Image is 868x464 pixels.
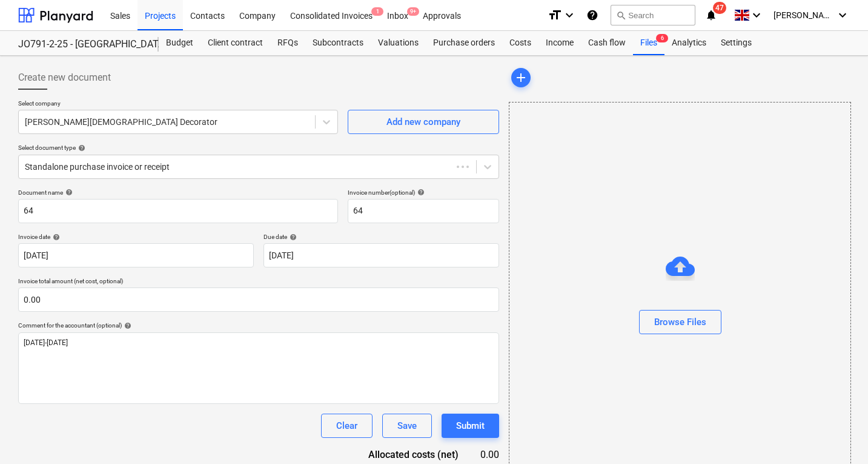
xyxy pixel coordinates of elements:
[342,448,478,462] div: Allocated costs (net)
[321,414,373,438] button: Clear
[382,414,432,438] button: Save
[18,233,254,241] div: Invoice date
[538,31,581,55] a: Income
[24,338,68,347] span: [DATE]-[DATE]
[371,7,383,16] span: 1
[774,10,834,20] span: [PERSON_NAME]
[502,31,538,55] a: Costs
[581,31,633,55] a: Cash flow
[18,189,338,197] div: Document name
[287,234,297,241] span: help
[305,31,371,55] a: Subcontracts
[456,418,485,434] div: Submit
[263,233,499,241] div: Due date
[548,8,562,22] i: format_size
[749,8,764,22] i: keyboard_arrow_down
[200,31,270,55] a: Client contract
[514,70,528,85] span: add
[633,31,664,55] a: Files6
[664,31,714,55] a: Analytics
[18,70,111,85] span: Create new document
[76,144,85,152] span: help
[159,31,200,55] a: Budget
[348,189,499,197] div: Invoice number (optional)
[639,310,721,334] button: Browse Files
[18,287,499,312] input: Invoice total amount (net cost, optional)
[654,314,706,330] div: Browse Files
[714,31,759,55] a: Settings
[705,8,717,22] i: notifications
[336,418,357,434] div: Clear
[397,418,417,434] div: Save
[415,189,425,196] span: help
[713,2,726,14] span: 47
[611,5,695,25] button: Search
[18,99,338,110] p: Select company
[348,199,499,223] input: Invoice number
[18,321,499,329] div: Comment for the accountant (optional)
[63,189,73,196] span: help
[478,448,499,462] div: 0.00
[18,38,144,51] div: JO791-2-25 - [GEOGRAPHIC_DATA] [GEOGRAPHIC_DATA]
[18,243,254,267] input: Invoice date not specified
[386,114,460,130] div: Add new company
[656,34,668,42] span: 6
[426,31,502,55] a: Purchase orders
[371,31,426,55] a: Valuations
[835,8,850,22] i: keyboard_arrow_down
[562,8,577,22] i: keyboard_arrow_down
[50,234,60,241] span: help
[122,322,131,329] span: help
[633,31,664,55] div: Files
[442,414,499,438] button: Submit
[18,277,499,287] p: Invoice total amount (net cost, optional)
[407,7,419,16] span: 9+
[586,8,598,22] i: Knowledge base
[18,199,338,223] input: Document name
[18,144,499,152] div: Select document type
[348,110,499,134] button: Add new company
[270,31,305,55] a: RFQs
[616,10,626,20] span: search
[263,243,499,267] input: Due date not specified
